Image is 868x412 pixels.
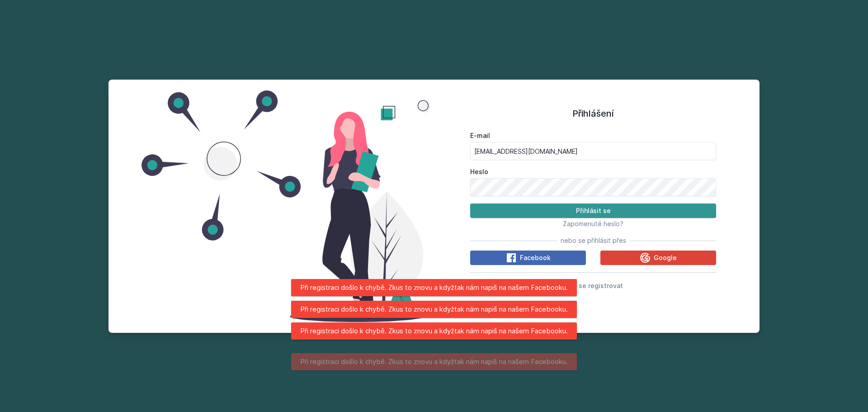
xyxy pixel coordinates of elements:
[291,279,577,296] div: Při registraci došlo k chybě. Zkus to znovu a kdyžtak nám napiš na našem Facebooku.
[470,167,716,176] label: Heslo
[470,131,716,140] label: E-mail
[600,251,716,265] button: Google
[561,236,626,245] span: nebo se přihlásit přes
[520,253,551,262] span: Facebook
[654,253,677,262] span: Google
[563,220,623,227] span: Zapomenuté heslo?
[470,251,586,265] button: Facebook
[470,107,716,120] h1: Přihlášení
[470,142,716,160] input: Tvoje e-mailová adresa
[470,204,716,218] button: Přihlásit se
[291,322,577,340] div: Při registraci došlo k chybě. Zkus to znovu a kdyžtak nám napiš na našem Facebooku.
[291,301,577,318] div: Při registraci došlo k chybě. Zkus to znovu a kdyžtak nám napiš na našem Facebooku.
[563,280,623,291] button: Chci se registrovat
[563,282,623,289] span: Chci se registrovat
[291,353,577,370] div: Při registraci došlo k chybě. Zkus to znovu a kdyžtak nám napiš na našem Facebooku.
